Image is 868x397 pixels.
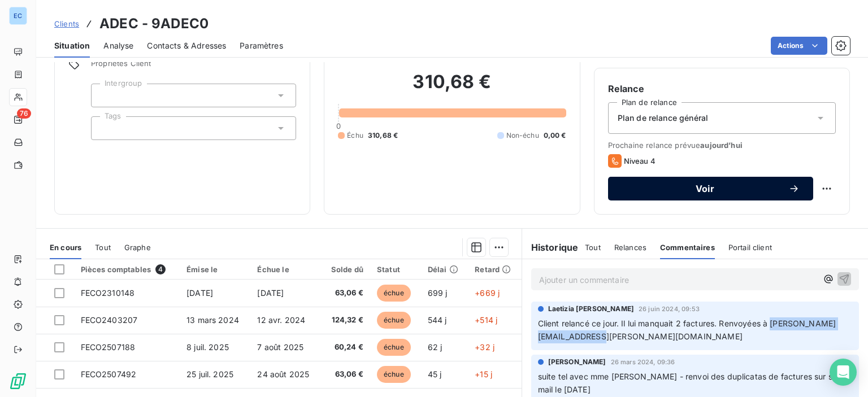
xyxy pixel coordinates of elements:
span: [DATE] [186,288,213,298]
span: Niveau 4 [624,156,656,165]
span: 0,00 € [544,130,566,141]
span: FECO2403207 [81,315,138,325]
span: Échu [347,130,363,141]
span: 7 août 2025 [257,342,303,352]
span: 12 avr. 2024 [257,315,305,325]
span: 124,32 € [328,315,363,326]
span: 63,06 € [328,287,363,299]
span: 62 j [428,342,442,352]
span: +15 j [475,369,492,379]
span: 26 juin 2024, 09:53 [639,306,700,312]
span: Propriétés Client [91,59,296,75]
div: Statut [377,265,414,274]
span: +514 j [475,315,497,325]
span: échue [377,339,411,356]
span: FECO2507492 [81,369,137,379]
span: Relances [614,243,646,252]
span: [PERSON_NAME] [548,357,606,367]
span: suite tel avec mme [PERSON_NAME] - renvoi des duplicatas de factures sur son mail le [DATE] [538,372,844,394]
span: Graphe [124,243,151,252]
input: Ajouter une valeur [101,123,110,133]
span: Voir [622,184,788,193]
span: Non-échu [506,130,539,141]
div: Retard [475,265,514,274]
div: Open Intercom Messenger [830,359,857,386]
span: échue [377,312,411,329]
span: 699 j [428,288,448,298]
button: Actions [771,37,827,55]
span: FECO2507188 [81,342,136,352]
span: 26 mars 2024, 09:36 [611,359,675,365]
span: 60,24 € [328,342,363,353]
div: Échue le [257,265,314,274]
span: Tout [95,243,111,252]
span: Clients [54,19,79,28]
div: Émise le [186,265,244,274]
div: Délai [428,265,461,274]
span: FECO2310148 [81,288,135,298]
span: 25 juil. 2025 [186,369,233,379]
span: Laetizia [PERSON_NAME] [548,304,634,314]
span: 63,06 € [328,369,363,380]
span: 24 août 2025 [257,369,309,379]
span: Contacts & Adresses [147,40,226,51]
span: Analyse [103,40,133,51]
span: 310,68 € [368,130,398,141]
div: EC [9,7,27,25]
div: Pièces comptables [81,264,173,274]
span: Prochaine relance prévue [608,141,836,150]
span: Paramètres [240,40,283,51]
span: Situation [54,40,90,51]
span: 45 j [428,369,442,379]
span: aujourd’hui [700,141,743,150]
span: 8 juil. 2025 [186,342,229,352]
span: Commentaires [660,243,715,252]
h6: Relance [608,82,836,95]
span: [DATE] [257,288,284,298]
span: Tout [585,243,601,252]
span: échue [377,366,411,383]
h3: ADEC - 9ADEC0 [99,14,209,34]
span: échue [377,285,411,302]
span: +32 j [475,342,494,352]
h6: Historique [522,241,579,254]
a: Clients [54,18,79,29]
img: Logo LeanPay [9,372,27,390]
span: En cours [50,243,81,252]
input: Ajouter une valeur [101,90,110,101]
span: Portail client [728,243,772,252]
span: +669 j [475,288,500,298]
span: Client relancé ce jour. Il lui manquait 2 factures. Renvoyées à [PERSON_NAME][EMAIL_ADDRESS][PERS... [538,319,836,341]
span: 13 mars 2024 [186,315,239,325]
span: 0 [336,121,341,130]
span: 4 [155,264,166,274]
div: Solde dû [328,265,363,274]
span: Plan de relance général [618,112,708,124]
span: 76 [17,108,31,119]
button: Voir [608,177,813,200]
span: 544 j [428,315,447,325]
h2: 310,68 € [338,71,566,104]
